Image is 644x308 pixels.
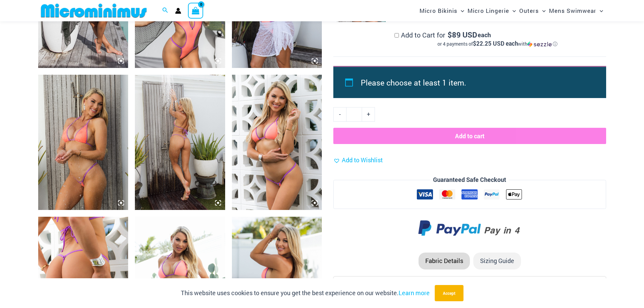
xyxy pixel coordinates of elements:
[175,8,181,14] a: Account icon link
[333,107,346,121] a: -
[549,2,596,19] span: Mens Swimwear
[38,3,149,18] img: MM SHOP LOGO FLAT
[181,288,430,298] p: This website uses cookies to ensure you get the best experience on our website.
[333,155,383,165] a: Add to Wishlist
[342,156,383,164] span: Add to Wishlist
[473,253,521,269] li: Sizing Guide
[418,2,466,19] a: Micro BikinisMenu ToggleMenu Toggle
[361,75,591,90] li: Please choose at least 1 item.
[430,175,509,185] legend: Guaranteed Safe Checkout
[457,2,464,19] span: Menu Toggle
[346,107,362,121] input: Product quantity
[362,107,375,121] a: +
[448,30,452,40] span: $
[395,41,600,47] div: or 4 payments of with
[232,75,322,210] img: Wild Card Neon Bliss 312 Top 457 Micro 01
[435,285,463,301] button: Accept
[539,2,546,19] span: Menu Toggle
[448,31,477,38] span: 89 USD
[596,2,603,19] span: Menu Toggle
[518,2,547,19] a: OutersMenu ToggleMenu Toggle
[519,2,539,19] span: Outers
[395,33,399,38] input: Add to Cart for$89 USD eachor 4 payments of$22.25 USD eachwithSezzle Click to learn more about Se...
[473,40,518,47] span: $22.25 USD each
[527,41,552,47] img: Sezzle
[135,75,225,210] img: Wild Card Neon Bliss 312 Top 457 Micro 07
[417,1,606,20] nav: Site Navigation
[420,2,457,19] span: Micro Bikinis
[395,41,600,47] div: or 4 payments of$22.25 USD eachwithSezzle Click to learn more about Sezzle
[38,75,128,210] img: Wild Card Neon Bliss 312 Top 457 Micro 06
[333,128,606,144] button: Add to cart
[399,289,430,297] a: Learn more
[162,6,168,15] a: Search icon link
[188,3,204,18] a: View Shopping Cart, empty
[466,2,518,19] a: Micro LingerieMenu ToggleMenu Toggle
[395,30,600,47] label: Add to Cart for
[547,2,605,19] a: Mens SwimwearMenu ToggleMenu Toggle
[509,2,516,19] span: Menu Toggle
[478,31,491,38] span: each
[468,2,509,19] span: Micro Lingerie
[419,253,470,269] li: Fabric Details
